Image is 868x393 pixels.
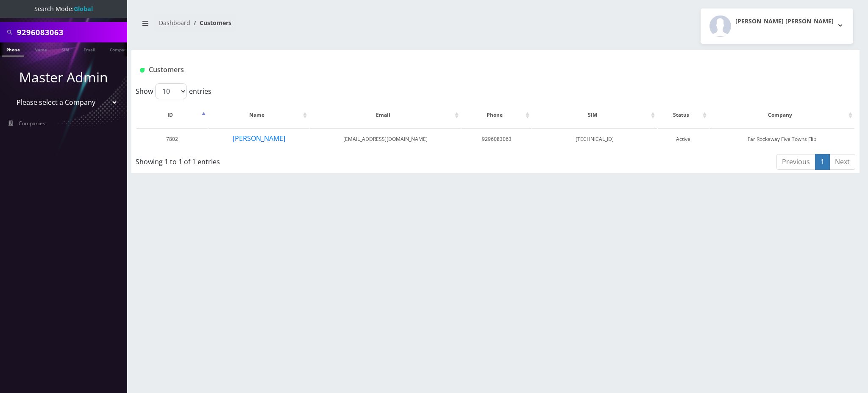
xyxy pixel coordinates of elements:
button: [PERSON_NAME] [PERSON_NAME] [701,8,853,44]
th: ID: activate to sort column descending [136,103,208,127]
td: 7802 [136,128,208,150]
td: Far Rockaway Five Towns Flip [709,128,854,150]
th: Status: activate to sort column ascending [658,103,709,127]
span: Search Mode: [34,5,93,13]
a: Dashboard [159,19,190,27]
span: Companies [19,120,45,127]
td: Active [658,128,709,150]
a: Name [30,42,51,56]
button: [PERSON_NAME] [232,133,286,144]
th: Company: activate to sort column ascending [709,103,854,127]
nav: breadcrumb [138,14,489,38]
a: SIM [57,42,73,56]
td: [TECHNICAL_ID] [532,128,657,150]
li: Customers [190,18,231,27]
a: Previous [776,154,815,170]
a: Email [79,42,100,56]
select: Showentries [155,83,187,99]
th: Phone: activate to sort column ascending [462,103,531,127]
a: Next [829,154,855,170]
td: 9296083063 [462,128,531,150]
th: SIM: activate to sort column ascending [532,103,657,127]
input: Search All Companies [17,24,125,40]
strong: Global [74,5,93,13]
label: Show entries [136,83,211,99]
th: Name: activate to sort column ascending [209,103,309,127]
a: Phone [2,42,24,56]
h2: [PERSON_NAME] [PERSON_NAME] [735,18,834,25]
th: Email: activate to sort column ascending [310,103,461,127]
a: Company [106,42,134,56]
h1: Customers [140,66,730,74]
a: 1 [815,154,830,170]
div: Showing 1 to 1 of 1 entries [136,153,429,167]
td: [EMAIL_ADDRESS][DOMAIN_NAME] [310,128,461,150]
